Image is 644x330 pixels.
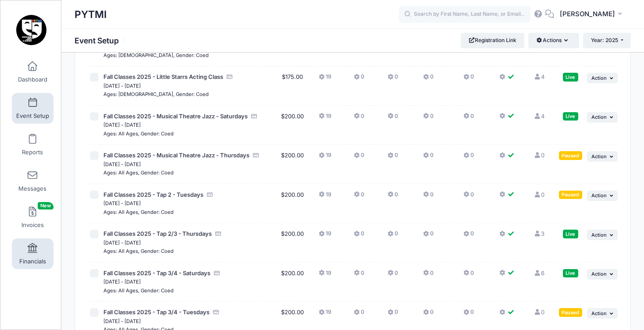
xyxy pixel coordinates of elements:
[423,269,434,282] button: 0
[463,230,474,242] button: 0
[560,9,615,19] span: [PERSON_NAME]
[213,270,221,276] i: Accepting Credit Card Payments
[423,112,434,125] button: 0
[463,112,474,125] button: 0
[559,308,582,316] div: Paused
[103,248,174,254] small: Ages: All Ages, Gender: Coed
[103,170,174,176] small: Ages: All Ages, Gender: Coed
[103,200,141,206] small: [DATE] - [DATE]
[463,191,474,203] button: 0
[103,73,223,80] span: Fall Classes 2025 - Little Starrs Acting Class
[319,230,331,242] button: 19
[423,308,434,321] button: 0
[587,151,618,162] button: Action
[75,36,126,45] h1: Event Setup
[12,93,53,124] a: Event Setup
[591,192,607,199] span: Action
[354,230,364,242] button: 0
[103,209,174,215] small: Ages: All Ages, Gender: Coed
[0,9,62,51] a: PYTMI
[463,73,474,85] button: 0
[388,73,398,85] button: 0
[587,269,618,280] button: Action
[388,112,398,125] button: 0
[534,152,544,159] a: 0
[463,151,474,164] button: 0
[319,112,331,125] button: 19
[423,151,434,164] button: 0
[278,263,306,302] td: $200.00
[563,269,578,277] div: Live
[278,106,306,145] td: $200.00
[319,73,331,85] button: 19
[21,221,44,229] span: Invoices
[103,161,141,167] small: [DATE] - [DATE]
[226,74,233,80] i: Accepting Credit Card Payments
[278,145,306,184] td: $200.00
[563,230,578,238] div: Live
[534,230,544,237] a: 3
[103,91,209,97] small: Ages: [DEMOGRAPHIC_DATA], Gender: Coed
[423,230,434,242] button: 0
[587,308,618,319] button: Action
[12,57,53,87] a: Dashboard
[103,240,141,246] small: [DATE] - [DATE]
[251,114,258,119] i: Accepting Credit Card Payments
[354,73,364,85] button: 0
[103,279,141,285] small: [DATE] - [DATE]
[534,309,544,316] a: 0
[399,6,530,23] input: Search by First Name, Last Name, or Email...
[388,151,398,164] button: 0
[554,4,631,25] button: [PERSON_NAME]
[354,112,364,125] button: 0
[103,318,141,324] small: [DATE] - [DATE]
[16,112,49,120] span: Event Setup
[19,258,46,265] span: Financials
[388,191,398,203] button: 0
[103,52,209,58] small: Ages: [DEMOGRAPHIC_DATA], Gender: Coed
[103,287,174,294] small: Ages: All Ages, Gender: Coed
[354,269,364,282] button: 0
[587,112,618,123] button: Action
[591,114,607,120] span: Action
[103,122,141,128] small: [DATE] - [DATE]
[591,271,607,277] span: Action
[388,269,398,282] button: 0
[591,310,607,316] span: Action
[12,166,53,196] a: Messages
[559,151,582,160] div: Paused
[38,202,53,209] span: New
[319,191,331,203] button: 19
[18,76,47,83] span: Dashboard
[423,73,434,85] button: 0
[206,192,213,198] i: Accepting Credit Card Payments
[12,202,53,233] a: InvoicesNew
[463,308,474,321] button: 0
[591,232,607,238] span: Action
[563,112,578,121] div: Live
[591,75,607,81] span: Action
[587,191,618,201] button: Action
[591,37,618,43] span: Year: 2025
[213,309,220,315] i: Accepting Credit Card Payments
[388,308,398,321] button: 0
[591,153,607,160] span: Action
[103,309,210,316] span: Fall Classes 2025 - Tap 3/4 - Tuesdays
[103,270,210,277] span: Fall Classes 2025 - Tap 3/4 - Saturdays
[354,191,364,203] button: 0
[534,270,544,277] a: 6
[563,73,578,81] div: Live
[319,151,331,164] button: 19
[12,238,53,269] a: Financials
[534,73,544,80] a: 4
[534,113,544,120] a: 4
[463,269,474,282] button: 0
[103,113,248,120] span: Fall Classes 2025 - Musical Theatre Jazz - Saturdays
[22,149,43,156] span: Reports
[354,308,364,321] button: 0
[423,191,434,203] button: 0
[18,185,46,192] span: Messages
[559,191,582,199] div: Paused
[587,73,618,83] button: Action
[253,153,260,158] i: Accepting Credit Card Payments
